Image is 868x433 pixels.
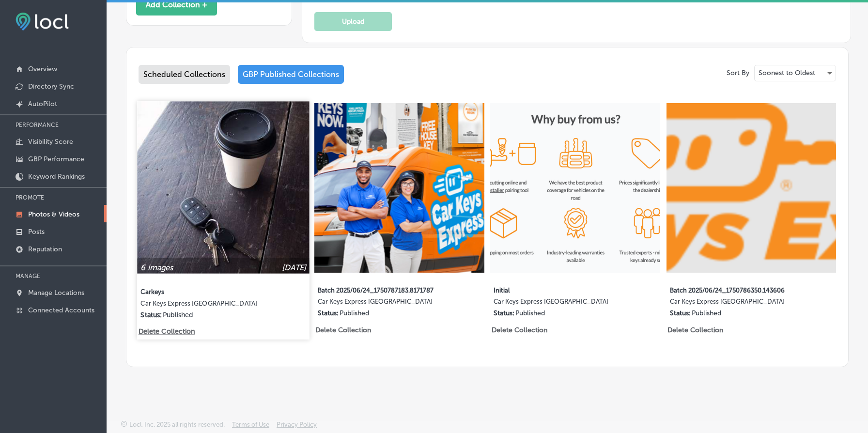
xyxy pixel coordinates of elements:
p: Status: [140,310,162,319]
p: Delete Collection [492,326,546,334]
div: Scheduled Collections [139,65,230,84]
a: Terms of Use [232,421,269,433]
a: Privacy Policy [277,421,317,433]
label: Carkeys [140,282,273,299]
p: Status: [318,309,339,317]
label: Batch 2025/06/24_1750787183.8171787 [318,281,448,298]
p: GBP Performance [28,155,84,163]
img: fda3e92497d09a02dc62c9cd864e3231.png [15,13,69,31]
p: Soonest to Oldest [759,68,815,77]
label: Batch 2025/06/24_1750786350.143606 [670,281,800,298]
p: Keyword Rankings [28,172,85,181]
p: Delete Collection [139,327,194,336]
p: Posts [28,228,45,236]
p: Connected Accounts [28,306,94,314]
img: Collection thumbnail [314,103,484,273]
p: [DATE] [282,263,306,272]
p: 6 images [140,263,173,272]
p: AutoPilot [28,100,57,108]
p: Published [692,309,721,317]
p: Directory Sync [28,82,74,91]
label: Initial [494,281,624,298]
p: Delete Collection [315,326,370,334]
p: Sort By [727,69,749,77]
label: Car Keys Express [GEOGRAPHIC_DATA] [318,298,448,309]
img: Collection thumbnail [666,103,836,273]
p: Manage Locations [28,289,84,297]
p: Locl, Inc. 2025 all rights reserved. [129,421,225,428]
p: Status: [494,309,514,317]
label: Car Keys Express [GEOGRAPHIC_DATA] [670,298,800,309]
label: Car Keys Express [GEOGRAPHIC_DATA] [140,299,273,310]
button: Upload [314,12,392,31]
img: Collection thumbnail [490,103,660,273]
img: Collection thumbnail [137,101,310,274]
p: Published [340,309,369,317]
p: Status: [670,309,691,317]
p: Delete Collection [667,326,722,334]
p: Published [515,309,545,317]
p: Published [163,310,193,319]
label: Car Keys Express [GEOGRAPHIC_DATA] [494,298,624,309]
p: Overview [28,65,57,73]
p: Reputation [28,245,62,253]
div: GBP Published Collections [238,65,344,84]
p: Visibility Score [28,138,73,146]
div: Soonest to Oldest [755,65,836,81]
p: Photos & Videos [28,210,79,218]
